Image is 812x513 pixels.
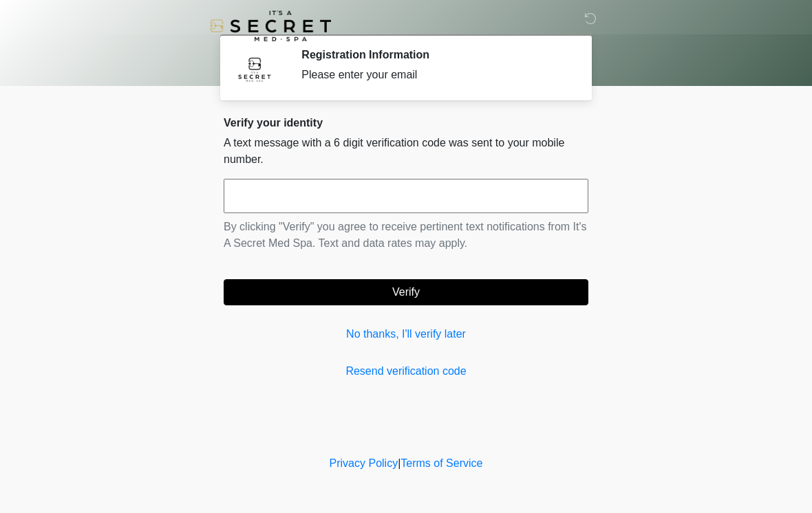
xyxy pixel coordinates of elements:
a: Privacy Policy [330,457,398,469]
p: A text message with a 6 digit verification code was sent to your mobile number. [224,135,588,168]
a: Resend verification code [224,363,588,380]
p: By clicking "Verify" you agree to receive pertinent text notifications from It's A Secret Med Spa... [224,219,588,252]
a: Terms of Service [400,457,482,469]
a: | [398,457,400,469]
button: Verify [224,279,588,305]
h2: Verify your identity [224,116,588,129]
h2: Registration Information [301,48,568,61]
img: Agent Avatar [234,48,275,89]
div: Please enter your email [301,67,568,83]
img: It's A Secret Med Spa Logo [210,10,331,41]
a: No thanks, I'll verify later [224,326,588,342]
